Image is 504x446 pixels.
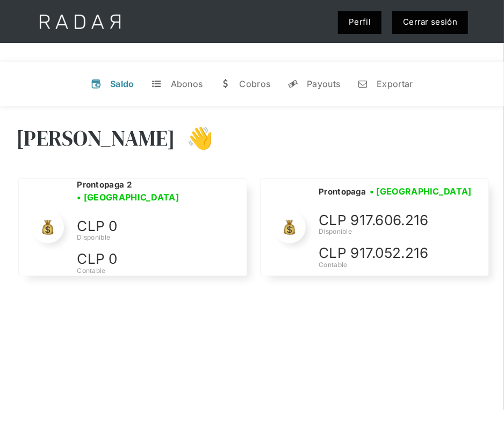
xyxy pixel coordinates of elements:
div: y [287,78,298,89]
p: CLP 0 [77,215,238,238]
a: Cerrar sesión [392,11,468,34]
div: Payouts [307,78,340,89]
div: Exportar [377,78,413,89]
h3: • [GEOGRAPHIC_DATA] [77,191,179,204]
div: t [152,78,162,89]
div: v [91,78,102,89]
a: Perfil [338,11,381,34]
div: Abonos [171,78,203,89]
h3: 👋 [176,125,213,152]
div: Disponible [319,227,480,236]
div: Contable [77,266,238,276]
div: Saldo [110,78,134,89]
h3: • [GEOGRAPHIC_DATA] [370,185,472,198]
div: n [357,78,368,89]
h2: Prontopaga [319,186,366,197]
h3: [PERSON_NAME] [16,125,176,152]
p: CLP 0 [77,248,238,270]
h2: Prontopaga 2 [77,179,132,190]
div: Contable [319,260,480,270]
div: Disponible [77,233,238,242]
div: w [220,78,231,89]
p: CLP 917.606.216 [319,209,480,232]
div: Cobros [239,78,270,89]
p: CLP 917.052.216 [319,242,480,264]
